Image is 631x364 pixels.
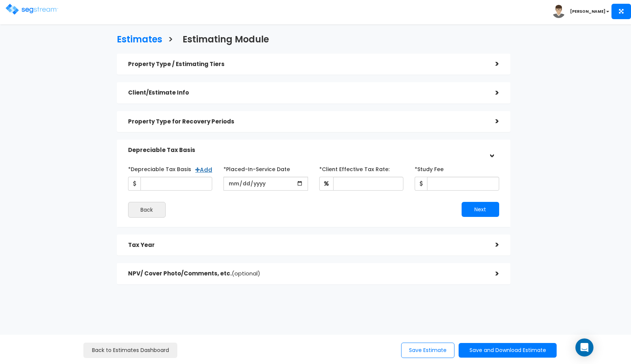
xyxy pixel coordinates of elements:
h3: Estimates [117,35,162,46]
a: Estimates [111,27,162,50]
label: *Study Fee [415,163,444,173]
div: > [484,58,499,70]
div: > [484,116,499,127]
a: Back to Estimates Dashboard [83,343,177,358]
div: > [486,143,497,158]
h5: Tax Year [128,242,484,248]
a: Estimating Module [177,27,269,50]
label: *Client Effective Tax Rate: [319,163,389,173]
h3: > [168,35,173,46]
button: Save and Download Estimate [459,343,557,358]
h5: Client/Estimate Info [128,90,484,96]
button: Back [128,202,166,218]
h3: Estimating Module [183,35,269,46]
h5: Depreciable Tax Basis [128,147,484,153]
img: logo.png [6,4,58,15]
h5: Property Type for Recovery Periods [128,119,484,125]
button: Next [462,202,499,217]
button: Save Estimate [401,343,454,358]
span: (optional) [232,269,260,277]
b: [PERSON_NAME] [570,9,605,14]
h5: Property Type / Estimating Tiers [128,61,484,68]
h5: NPV/ Cover Photo/Comments, etc. [128,271,484,277]
img: avatar.png [552,5,565,18]
div: Open Intercom Messenger [575,338,593,356]
div: > [484,268,499,280]
a: Add [195,166,212,174]
label: *Depreciable Tax Basis [128,163,191,173]
label: *Placed-In-Service Date [223,163,290,173]
div: > [484,87,499,99]
div: > [484,239,499,251]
